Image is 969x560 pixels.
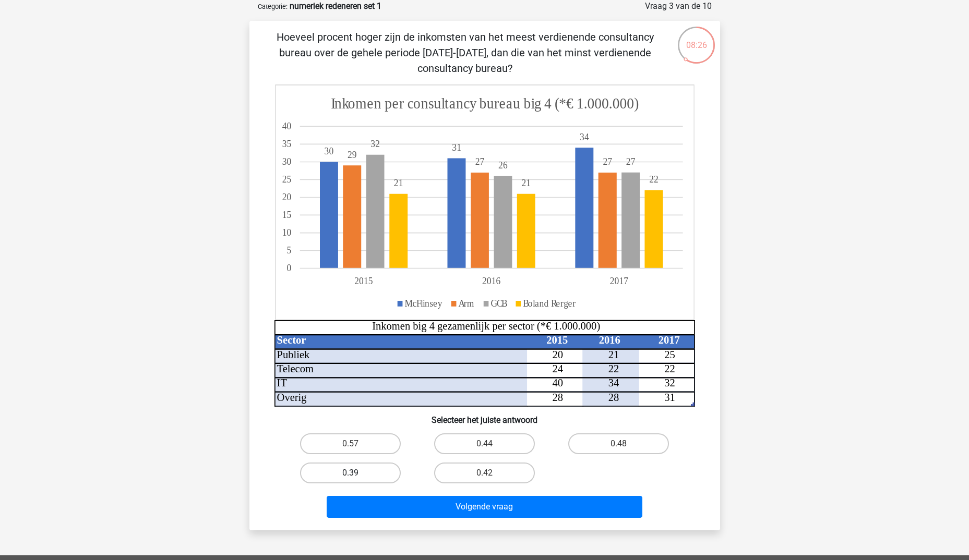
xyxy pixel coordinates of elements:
tspan: GCB [491,298,507,309]
tspan: McFlinsey [404,298,442,309]
tspan: IT [277,378,287,389]
tspan: 24 [552,363,563,374]
tspan: Arm [458,298,474,309]
tspan: 28 [608,392,619,403]
h6: Selecteer het juiste antwoord [266,407,703,425]
tspan: 29 [348,149,357,160]
label: 0.44 [434,433,535,454]
tspan: Sector [277,334,306,346]
tspan: 0 [286,263,291,274]
tspan: 21 [608,349,619,360]
tspan: 2121 [393,178,530,189]
tspan: 40 [552,378,563,389]
tspan: 2016 [599,334,620,346]
tspan: 2015 [546,334,568,346]
small: Categorie: [258,3,288,10]
tspan: 20 [282,192,291,203]
tspan: Inkomen per consultancy bureau big 4 (*€ 1.000.000) [331,94,639,113]
tspan: 26 [498,160,508,171]
tspan: 30 [282,156,291,167]
tspan: 2017 [658,334,679,346]
tspan: 15 [282,210,291,221]
tspan: 34 [579,131,589,142]
tspan: 32 [664,378,675,389]
label: 0.48 [568,433,669,454]
tspan: 5 [286,245,291,256]
tspan: 22 [649,174,659,185]
tspan: 25 [282,174,291,185]
tspan: 10 [282,227,291,238]
button: Volgende vraag [327,496,642,518]
tspan: Boland Rerger [523,298,576,309]
tspan: 22 [608,363,619,374]
div: 08:26 [677,26,716,52]
p: Hoeveel procent hoger zijn de inkomsten van het meest verdienende consultancy bureau over de gehe... [266,29,664,76]
tspan: 201520162017 [354,276,628,287]
tspan: 31 [664,392,675,403]
tspan: Inkomen big 4 gezamenlijk per sector (*€ 1.000.000) [372,320,600,332]
strong: numeriek redeneren set 1 [290,1,381,11]
tspan: 25 [664,349,675,360]
label: 0.39 [300,462,401,483]
tspan: Publiek [277,349,309,360]
label: 0.42 [434,462,535,483]
label: 0.57 [300,433,401,454]
tspan: 35 [282,139,291,150]
tspan: Telecom [277,363,313,374]
tspan: 32 [370,139,380,150]
tspan: Overig [277,392,306,404]
tspan: 22 [664,363,675,374]
tspan: 40 [282,120,291,131]
tspan: 20 [552,349,563,360]
tspan: 31 [452,142,461,153]
tspan: 34 [608,378,619,389]
tspan: 27 [626,156,635,167]
tspan: 28 [552,392,563,403]
tspan: 2727 [475,156,612,167]
tspan: 30 [324,145,333,156]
